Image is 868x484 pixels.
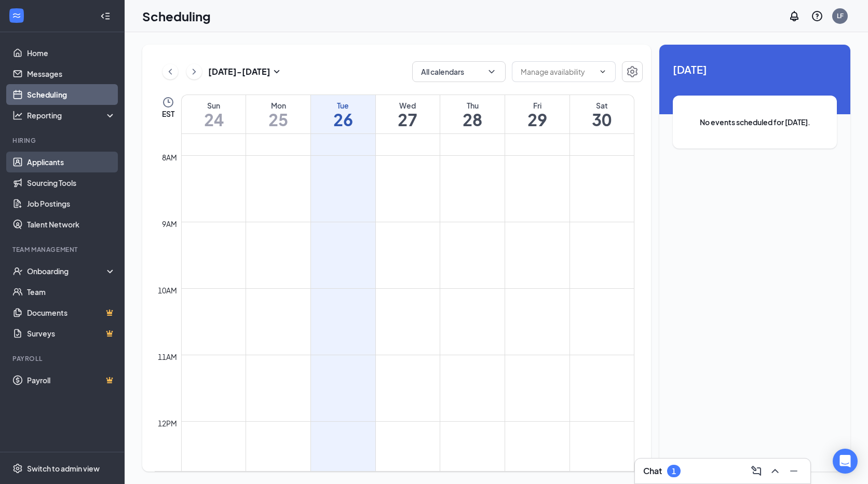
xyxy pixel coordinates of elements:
[12,266,23,276] svg: UserCheck
[182,100,246,111] div: Sun
[672,467,676,476] div: 1
[412,61,506,82] button: All calendarsChevronDown
[156,351,179,362] div: 11am
[27,323,116,344] a: SurveysCrown
[788,465,800,477] svg: Minimize
[27,266,107,276] div: Onboarding
[186,64,202,79] button: ChevronRight
[673,61,837,77] span: [DATE]
[27,370,116,391] a: PayrollCrown
[27,302,116,323] a: DocumentsCrown
[750,465,763,477] svg: ComposeMessage
[27,110,116,120] div: Reporting
[486,66,497,77] svg: ChevronDown
[833,449,858,474] div: Open Intercom Messenger
[27,193,116,214] a: Job Postings
[270,65,283,78] svg: SmallChevronDown
[599,68,607,76] svg: ChevronDown
[570,95,634,133] a: August 30, 2025
[505,95,569,133] a: August 29, 2025
[100,11,111,21] svg: Collapse
[11,10,22,21] svg: WorkstreamLogo
[311,111,375,128] h1: 26
[165,65,175,78] svg: ChevronLeft
[27,43,116,63] a: Home
[521,66,594,77] input: Manage availability
[622,61,643,82] button: Settings
[694,116,816,128] span: No events scheduled for [DATE].
[505,111,569,128] h1: 29
[162,64,178,79] button: ChevronLeft
[626,65,639,78] svg: Settings
[643,465,662,477] h3: Chat
[376,100,440,111] div: Wed
[376,111,440,128] h1: 27
[182,95,246,133] a: August 24, 2025
[160,152,179,163] div: 8am
[142,7,211,25] h1: Scheduling
[27,214,116,235] a: Talent Network
[27,172,116,193] a: Sourcing Tools
[785,463,802,479] button: Minimize
[440,95,505,133] a: August 28, 2025
[12,110,23,120] svg: Analysis
[160,218,179,230] div: 9am
[570,111,634,128] h1: 30
[837,11,844,20] div: LF
[376,95,440,133] a: August 27, 2025
[246,111,310,128] h1: 25
[27,63,116,84] a: Messages
[27,152,116,172] a: Applicants
[162,96,174,109] svg: Clock
[27,281,116,302] a: Team
[12,463,23,474] svg: Settings
[440,111,505,128] h1: 28
[189,65,199,78] svg: ChevronRight
[748,463,765,479] button: ComposeMessage
[12,245,114,254] div: Team Management
[27,463,100,474] div: Switch to admin view
[440,100,505,111] div: Thu
[27,84,116,105] a: Scheduling
[570,100,634,111] div: Sat
[162,109,174,119] span: EST
[505,100,569,111] div: Fri
[208,66,270,77] h3: [DATE] - [DATE]
[311,100,375,111] div: Tue
[12,136,114,145] div: Hiring
[246,100,310,111] div: Mon
[311,95,375,133] a: August 26, 2025
[788,10,801,22] svg: Notifications
[246,95,310,133] a: August 25, 2025
[769,465,781,477] svg: ChevronUp
[156,285,179,296] div: 10am
[767,463,783,479] button: ChevronUp
[182,111,246,128] h1: 24
[811,10,823,22] svg: QuestionInfo
[12,354,114,363] div: Payroll
[156,418,179,429] div: 12pm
